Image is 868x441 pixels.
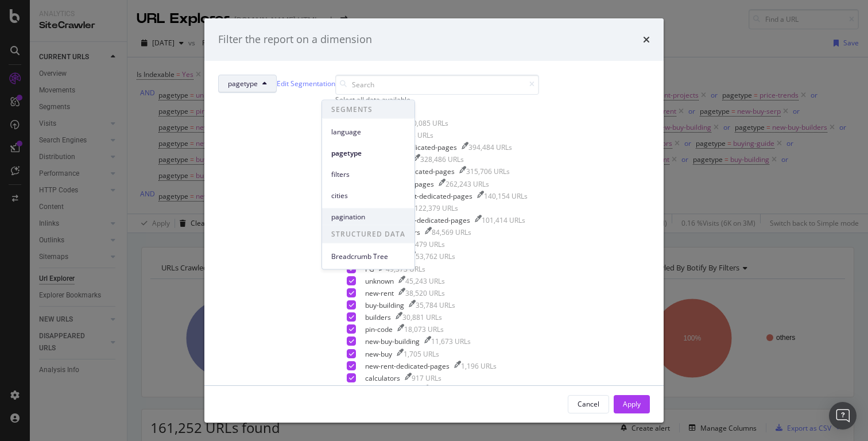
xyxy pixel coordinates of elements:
span: pagetype [228,79,258,88]
div: new-rent [365,288,394,298]
div: calculators [365,373,400,383]
div: 84,569 URLs [432,227,471,237]
div: 394,484 URLs [468,142,512,152]
div: Cancel [578,399,599,409]
div: Apply [623,399,641,409]
button: Apply [614,395,650,413]
button: pagetype [218,75,277,93]
div: times [643,32,650,47]
div: modal [204,18,664,423]
div: 328,486 URLs [420,154,464,164]
div: 101,414 URLs [482,215,525,225]
span: language [331,126,405,137]
div: new-rent-dedicated-pages [365,361,449,371]
div: Open Intercom Messenger [829,402,857,430]
div: unknown [365,276,394,286]
div: 890,085 URLs [405,118,448,128]
div: new-buy [365,349,392,359]
div: 917 URLs [412,373,441,383]
div: Filter the report on a dimension [218,32,372,47]
span: filters [331,169,405,179]
span: pagetype [331,148,405,158]
div: 53,762 URLs [416,252,455,261]
div: 11,673 URLs [431,336,471,346]
div: 262,243 URLs [445,179,489,189]
div: 140,154 URLs [484,191,528,201]
button: Cancel [568,395,609,413]
div: 45,243 URLs [405,276,445,286]
div: 122,379 URLs [414,203,458,213]
div: 315,706 URLs [466,167,510,176]
div: 38,520 URLs [405,288,445,298]
div: 30,881 URLs [402,312,442,322]
span: Breadcrumb Tree [331,251,405,261]
span: pagination [331,211,405,222]
div: builders [365,312,391,322]
div: 1,196 URLs [461,361,497,371]
div: 18,073 URLs [404,324,444,334]
div: pin-code [365,324,393,334]
div: 59,479 URLs [405,239,445,249]
div: buy-building [365,300,404,310]
a: Edit Segmentation [277,78,335,90]
div: Select all data available [335,95,539,105]
span: SEGMENTS [322,100,414,119]
div: new-buy-project-dedicated-pages [365,191,472,201]
div: 35,784 URLs [416,300,455,310]
div: 1,705 URLs [404,349,439,359]
span: STRUCTURED DATA [322,225,414,243]
input: Search [335,75,539,95]
span: cities [331,190,405,200]
div: new-buy-resale-dedicated-pages [365,215,470,225]
div: new-buy-building [365,336,420,346]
